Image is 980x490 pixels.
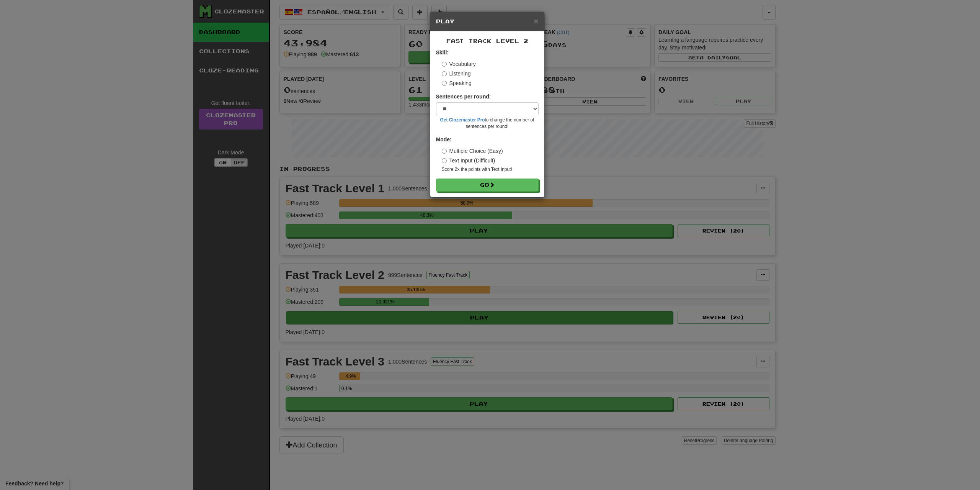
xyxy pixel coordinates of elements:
[436,136,452,143] strong: Mode:
[446,38,528,44] span: Fast Track Level 2
[442,149,447,154] input: Multiple Choice (Easy)
[534,17,538,25] button: Close
[442,81,447,86] input: Speaking
[442,166,539,173] small: Score 2x the points with Text Input !
[442,79,472,87] label: Speaking
[436,179,539,192] button: Go
[436,93,491,100] label: Sentences per round:
[436,117,539,130] small: to change the number of sentences per round!
[440,117,485,123] a: Get Clozemaster Pro
[436,18,539,25] h5: Play
[442,158,447,163] input: Text Input (Difficult)
[442,60,476,68] label: Vocabulary
[442,71,447,76] input: Listening
[442,70,471,77] label: Listening
[442,157,495,164] label: Text Input (Difficult)
[534,16,538,25] span: ×
[442,147,503,155] label: Multiple Choice (Easy)
[436,49,449,56] strong: Skill:
[442,62,447,67] input: Vocabulary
